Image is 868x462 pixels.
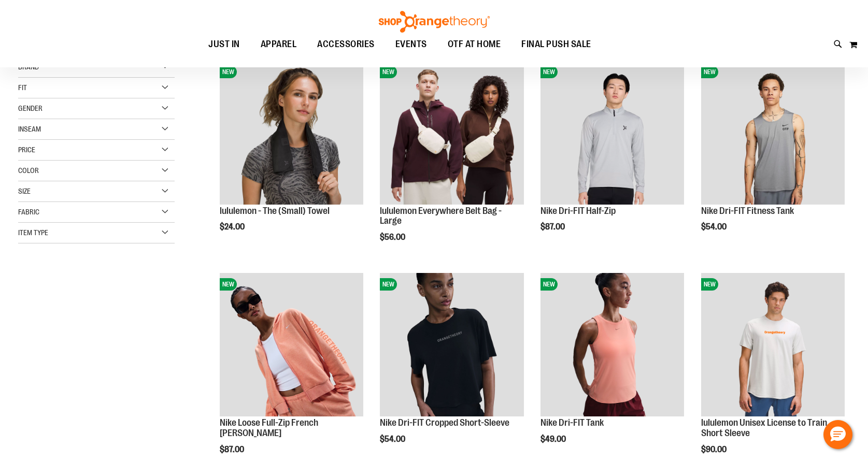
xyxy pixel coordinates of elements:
[261,33,297,56] span: APPAREL
[540,435,567,444] span: $49.00
[511,33,602,56] a: FINAL PUSH SALE
[380,435,407,444] span: $54.00
[18,104,42,112] span: Gender
[220,273,363,416] img: Nike Loose Full-Zip French Terry Hoodie
[220,278,237,291] span: NEW
[521,33,591,56] span: FINAL PUSH SALE
[701,273,845,418] a: lululemon Unisex License to Train Short SleeveNEW
[375,55,529,268] div: product
[448,33,501,56] span: OTF AT HOME
[385,33,437,56] a: EVENTS
[540,61,684,206] a: Nike Dri-FIT Half-ZipNEW
[540,278,558,291] span: NEW
[317,33,375,56] span: ACCESSORIES
[701,206,794,216] a: Nike Dri-FIT Fitness Tank
[220,66,237,78] span: NEW
[540,273,684,418] a: Nike Dri-FIT TankNEW
[18,208,39,216] span: Fabric
[220,445,246,454] span: $87.00
[701,61,845,206] a: Nike Dri-FIT Fitness TankNEW
[540,61,684,204] img: Nike Dri-FIT Half-Zip
[437,33,511,56] a: OTF AT HOME
[380,278,397,291] span: NEW
[380,206,502,226] a: lululemon Everywhere Belt Bag - Large
[220,273,363,418] a: Nike Loose Full-Zip French Terry HoodieNEW
[220,206,330,216] a: lululemon - The (Small) Towel
[701,417,827,438] a: lululemon Unisex License to Train Short Sleeve
[380,417,509,428] a: Nike Dri-FIT Cropped Short-Sleeve
[220,61,363,206] a: lululemon - The (Small) TowelNEW
[380,273,523,416] img: Nike Dri-FIT Cropped Short-Sleeve
[18,125,41,133] span: Inseam
[198,33,250,56] a: JUST IN
[701,222,728,232] span: $54.00
[395,33,427,56] span: EVENTS
[701,66,718,78] span: NEW
[540,222,566,232] span: $87.00
[701,445,728,454] span: $90.00
[18,187,31,195] span: Size
[823,420,852,449] button: Hello, have a question? Let’s chat.
[696,55,850,258] div: product
[535,55,689,258] div: product
[18,166,39,175] span: Color
[540,417,604,428] a: Nike Dri-FIT Tank
[18,228,48,237] span: Item Type
[377,11,491,33] img: Shop Orangetheory
[380,66,397,78] span: NEW
[220,222,246,232] span: $24.00
[208,33,240,56] span: JUST IN
[701,61,845,204] img: Nike Dri-FIT Fitness Tank
[250,33,307,56] a: APPAREL
[540,273,684,416] img: Nike Dri-FIT Tank
[307,33,385,56] a: ACCESSORIES
[540,206,616,216] a: Nike Dri-FIT Half-Zip
[215,55,368,258] div: product
[380,61,523,204] img: lululemon Everywhere Belt Bag - Large
[220,417,318,438] a: Nike Loose Full-Zip French [PERSON_NAME]
[380,61,523,206] a: lululemon Everywhere Belt Bag - LargeNEW
[380,233,407,242] span: $56.00
[220,61,363,204] img: lululemon - The (Small) Towel
[540,66,558,78] span: NEW
[18,83,27,92] span: Fit
[701,278,718,291] span: NEW
[18,146,35,154] span: Price
[380,273,523,418] a: Nike Dri-FIT Cropped Short-SleeveNEW
[701,273,845,416] img: lululemon Unisex License to Train Short Sleeve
